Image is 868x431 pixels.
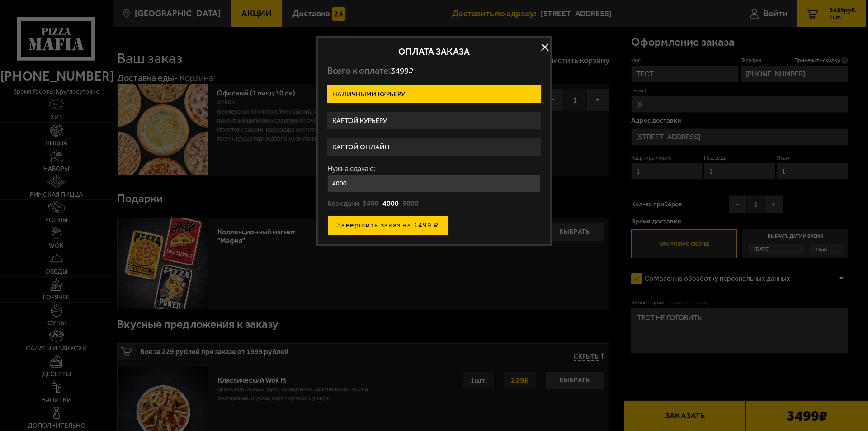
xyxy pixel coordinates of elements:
label: Наличными курьеру [327,85,541,103]
button: 3500 [363,199,379,209]
label: Картой курьеру [327,112,541,130]
button: без сдачи [327,199,359,209]
label: Картой онлайн [327,138,541,156]
label: Нужна сдача с: [327,165,541,172]
h2: Оплата заказа [327,47,541,56]
button: 4000 [382,199,399,209]
button: Завершить заказ на 3499 ₽ [327,215,448,235]
p: Всего к оплате: [327,65,541,76]
button: 5000 [402,199,419,209]
span: 3499 ₽ [391,66,413,76]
